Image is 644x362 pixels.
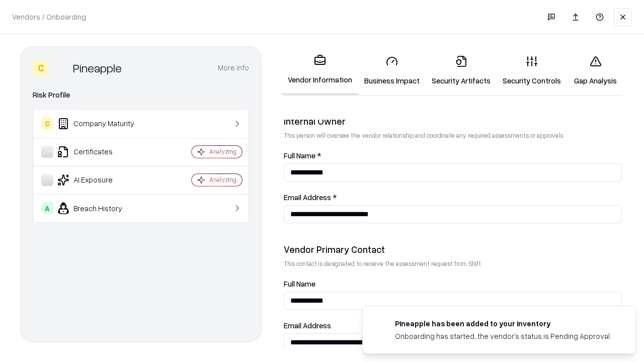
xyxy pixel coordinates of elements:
label: Email Address [284,322,622,329]
a: Security Controls [497,47,567,94]
div: Analyzing [209,175,236,184]
div: Breach History [41,202,162,214]
a: Vendor Information [282,46,358,95]
img: pineappleenergy.com [375,318,387,330]
div: Company Maturity [41,118,162,130]
div: C [41,118,53,130]
img: Pineapple [53,60,69,76]
div: Pineapple [73,60,122,76]
div: A [41,202,53,214]
p: This person will oversee the vendor relationship and coordinate any required assessments or appro... [284,131,622,140]
div: Pineapple has been added to your inventory [395,318,611,329]
label: Full Name [284,280,622,288]
p: This contact is designated to receive the assessment request from Shift [284,259,622,268]
div: Onboarding has started, the vendor's status is Pending Approval. [395,331,611,341]
div: Risk Profile [33,89,249,101]
div: AI Exposure [41,174,162,186]
a: Gap Analysis [567,47,624,94]
p: Vendors / Onboarding [12,12,86,22]
div: Vendor Primary Contact [284,243,622,255]
label: Full Name * [284,152,622,159]
label: Email Address * [284,194,622,201]
div: Internal Owner [284,115,622,127]
div: Certificates [41,146,162,158]
a: Business Impact [358,47,426,94]
button: More info [218,59,249,77]
div: C [33,60,49,76]
a: Security Artifacts [426,47,497,94]
div: Analyzing [209,147,236,156]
